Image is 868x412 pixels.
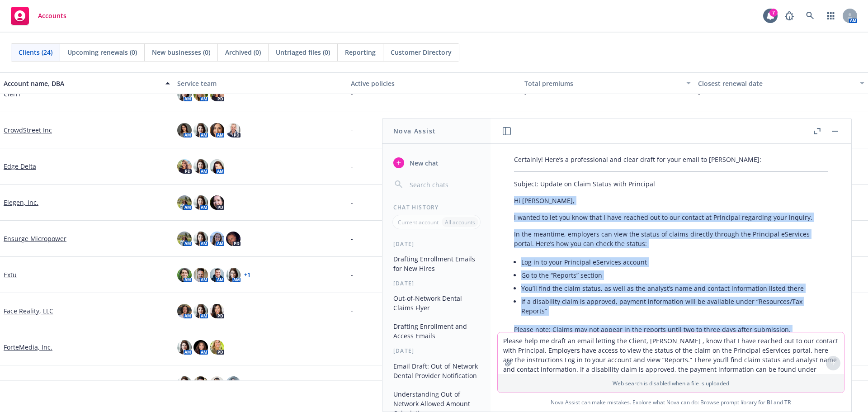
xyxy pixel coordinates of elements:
[210,232,224,246] img: photo
[193,232,208,246] img: photo
[445,218,475,226] p: All accounts
[521,256,828,269] li: Log in to your Principal eServices account
[177,79,344,88] div: Service team
[4,161,36,171] a: Edge Delta
[382,279,491,287] div: [DATE]
[193,159,208,174] img: photo
[345,47,376,57] span: Reporting
[351,79,517,88] div: Active policies
[521,295,828,317] li: If a disability claim is approved, payment information will be available under “Resources/Tax Rep...
[177,376,192,391] img: photo
[177,123,192,137] img: photo
[521,72,694,94] button: Total premiums
[4,234,66,243] a: Ensurge Micropower
[391,47,452,57] span: Customer Directory
[351,342,353,352] span: -
[503,379,839,387] p: Web search is disabled when a file is uploaded
[769,9,778,17] div: 7
[514,213,828,222] p: I wanted to let you know that I have reached out to our contact at Principal regarding your inquiry.
[193,304,208,318] img: photo
[351,270,353,279] span: -
[390,155,483,171] button: New chat
[408,158,439,168] span: New chat
[390,359,483,383] button: Email Draft: Out-of-Network Dental Provider Notification
[351,161,353,171] span: -
[514,179,828,189] p: Subject: Update on Claim Status with Principal
[347,72,521,94] button: Active policies
[4,270,17,279] a: Extu
[514,229,828,248] p: In the meantime, employers can view the status of claims directly through the Principal eServices...
[382,204,491,211] div: Chat History
[177,304,192,318] img: photo
[780,7,798,25] a: Report a Bug
[514,325,828,334] p: Please note: Claims may not appear in the reports until two to three days after submission.
[177,159,192,174] img: photo
[152,47,210,57] span: New businesses (0)
[4,306,53,316] a: Face Reality, LLC
[226,268,241,282] img: photo
[408,178,480,191] input: Search chats
[210,268,224,282] img: photo
[393,126,436,136] h1: Nova Assist
[390,251,483,276] button: Drafting Enrollment Emails for New Hires
[225,47,261,57] span: Archived (0)
[4,125,52,135] a: CrowdStreet Inc
[210,159,224,174] img: photo
[351,306,353,316] span: -
[193,340,208,355] img: photo
[822,7,840,25] a: Switch app
[193,123,208,137] img: photo
[698,79,854,88] div: Closest renewal date
[390,291,483,315] button: Out-of-Network Dental Claims Flyer
[210,340,224,355] img: photo
[67,47,137,57] span: Upcoming renewals (0)
[7,3,70,28] a: Accounts
[694,72,868,94] button: Closest renewal date
[4,198,38,207] a: Elegen, Inc.
[244,272,250,278] a: + 1
[398,218,439,226] p: Current account
[351,198,353,207] span: -
[767,398,772,406] a: BI
[174,72,347,94] button: Service team
[382,240,491,248] div: [DATE]
[494,393,848,412] span: Nova Assist can make mistakes. Explore what Nova can do: Browse prompt library for and
[801,7,819,25] a: Search
[210,195,224,210] img: photo
[524,79,681,88] div: Total premiums
[351,379,353,388] span: -
[514,155,828,164] p: Certainly! Here’s a professional and clear draft for your email to [PERSON_NAME]:
[521,282,828,295] li: You’ll find the claim status, as well as the analyst’s name and contact information listed there
[193,195,208,210] img: photo
[4,379,58,388] a: GoGlobal USA Inc.
[784,398,791,406] a: TR
[193,376,208,391] img: photo
[177,340,192,355] img: photo
[382,347,491,355] div: [DATE]
[177,232,192,246] img: photo
[4,79,160,88] div: Account name, DBA
[521,269,828,282] li: Go to the “Reports” section
[19,47,52,57] span: Clients (24)
[177,268,192,282] img: photo
[4,342,52,352] a: ForteMedia, Inc.
[38,12,66,19] span: Accounts
[226,123,241,137] img: photo
[514,196,828,205] p: Hi [PERSON_NAME],
[193,268,208,282] img: photo
[390,319,483,343] button: Drafting Enrollment and Access Emails
[226,232,241,246] img: photo
[210,376,224,391] img: photo
[210,304,224,318] img: photo
[177,195,192,210] img: photo
[226,376,241,391] img: photo
[351,125,353,135] span: -
[276,47,330,57] span: Untriaged files (0)
[351,234,353,243] span: -
[210,123,224,137] img: photo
